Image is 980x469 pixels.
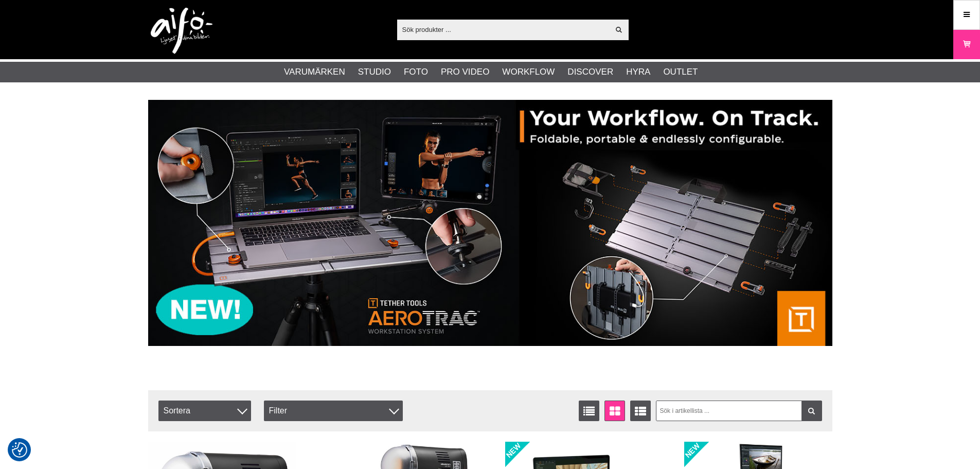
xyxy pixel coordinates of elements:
a: Discover [567,65,613,79]
a: Hyra [626,65,650,79]
a: Utökad listvisning [630,401,651,421]
img: Revisit consent button [12,442,27,458]
a: Filtrera [801,401,822,421]
a: Studio [358,65,391,79]
input: Sök produkter ... [397,22,610,37]
a: Fönstervisning [604,401,625,421]
a: Workflow [502,65,555,79]
span: Sortera [158,401,251,421]
a: Pro Video [441,65,489,79]
img: logo.png [151,8,212,54]
input: Sök i artikellista ... [656,401,822,421]
a: Outlet [663,65,698,79]
a: Foto [404,65,428,79]
img: Annons:007 banner-header-aerotrac-1390x500.jpg [148,100,832,346]
a: Varumärken [284,65,345,79]
div: Filter [264,401,403,421]
a: Listvisning [579,401,599,421]
button: Samtyckesinställningar [12,441,27,459]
